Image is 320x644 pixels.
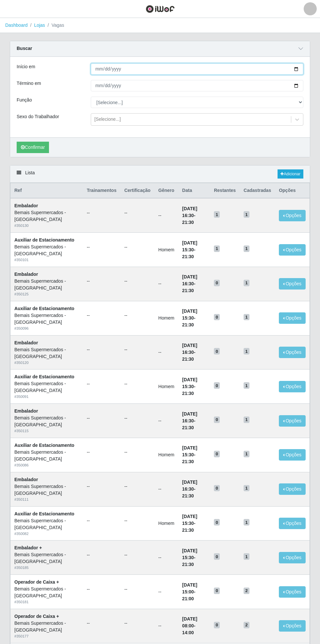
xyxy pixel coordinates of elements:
span: 0 [214,348,220,354]
button: Opções [279,415,306,427]
div: # 350130 [14,223,79,228]
div: Bemais Supermercados - [GEOGRAPHIC_DATA] [14,209,79,223]
time: 21:30 [182,220,194,225]
button: Opções [279,244,306,256]
strong: Operador de Caixa + [14,579,59,585]
time: 14:00 [182,630,194,635]
strong: - [182,411,197,430]
th: Certificação [120,183,154,198]
td: Homem [154,438,178,472]
strong: Embalador [14,408,38,414]
button: Opções [279,552,306,563]
span: 0 [214,451,220,457]
strong: Auxiliar de Estacionamento [14,374,74,379]
time: 21:00 [182,596,194,601]
span: 1 [244,519,249,526]
button: Opções [279,312,306,324]
ul: -- [87,381,117,387]
td: Homem [154,233,178,267]
div: Bemais Supermercados - [GEOGRAPHIC_DATA] [14,278,79,291]
time: [DATE] 16:30 [182,479,197,492]
time: [DATE] 15:30 [182,240,197,252]
td: -- [154,198,178,232]
span: 1 [214,245,220,252]
td: -- [154,472,178,506]
strong: - [182,445,197,464]
strong: - [182,582,197,601]
time: 21:30 [182,356,194,362]
time: 21:30 [182,391,194,396]
th: Data [178,183,210,198]
span: 1 [244,416,249,423]
ul: -- [124,381,151,387]
ul: -- [124,346,151,353]
button: Opções [279,347,306,358]
div: # 350082 [14,531,79,537]
ul: -- [87,278,117,285]
th: Gênero [154,183,178,198]
div: Bemais Supermercados - [GEOGRAPHIC_DATA] [14,415,79,428]
div: # 350125 [14,291,79,297]
button: Opções [279,620,306,632]
div: # 350177 [14,634,79,639]
td: -- [154,609,178,643]
ul: -- [124,415,151,422]
ul: -- [87,244,117,251]
div: Bemais Supermercados - [GEOGRAPHIC_DATA] [14,517,79,531]
ul: -- [87,210,117,216]
span: 0 [214,314,220,321]
span: 0 [214,416,220,423]
strong: Embalador [14,203,38,208]
strong: - [182,240,197,259]
ul: -- [124,620,151,627]
strong: - [182,274,197,293]
div: # 350096 [14,326,79,331]
div: Lista [10,165,310,183]
strong: - [182,343,197,362]
ul: -- [124,244,151,251]
button: Confirmar [17,142,49,153]
strong: Auxiliar de Estacionamento [14,511,74,516]
ul: -- [87,586,117,593]
div: Bemais Supermercados - [GEOGRAPHIC_DATA] [14,449,79,463]
strong: - [182,514,197,533]
span: 0 [214,280,220,286]
button: Opções [279,381,306,392]
label: Função [17,97,32,103]
div: # 350115 [14,428,79,434]
th: Ref [10,183,83,198]
ul: -- [87,552,117,558]
button: Opções [279,483,306,495]
div: Bemais Supermercados - [GEOGRAPHIC_DATA] [14,551,79,565]
ul: -- [87,517,117,524]
td: -- [154,541,178,575]
ul: -- [87,449,117,456]
span: 1 [244,211,249,218]
span: 1 [244,485,249,492]
time: [DATE] 15:00 [182,582,197,594]
time: [DATE] 15:30 [182,308,197,321]
time: [DATE] 15:30 [182,514,197,526]
td: -- [154,575,178,609]
span: 1 [244,451,249,457]
strong: Operador de Caixa + [14,614,59,619]
time: 21:30 [182,493,194,498]
label: Sexo do Trabalhador [17,113,59,120]
button: Opções [279,518,306,529]
span: 1 [244,314,249,321]
span: 1 [244,553,249,560]
ul: -- [87,620,117,627]
td: Homem [154,301,178,335]
time: 21:30 [182,425,194,430]
strong: Auxiliar de Estacionamento [14,306,74,311]
strong: Embalador [14,340,38,345]
a: Dashboard [5,23,28,28]
span: 1 [244,280,249,286]
th: Opções [275,183,310,198]
a: Adicionar [278,169,303,179]
ul: -- [124,278,151,285]
td: -- [154,404,178,438]
span: 0 [214,553,220,560]
button: Opções [279,586,306,598]
div: Bemais Supermercados - [GEOGRAPHIC_DATA] [14,620,79,634]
